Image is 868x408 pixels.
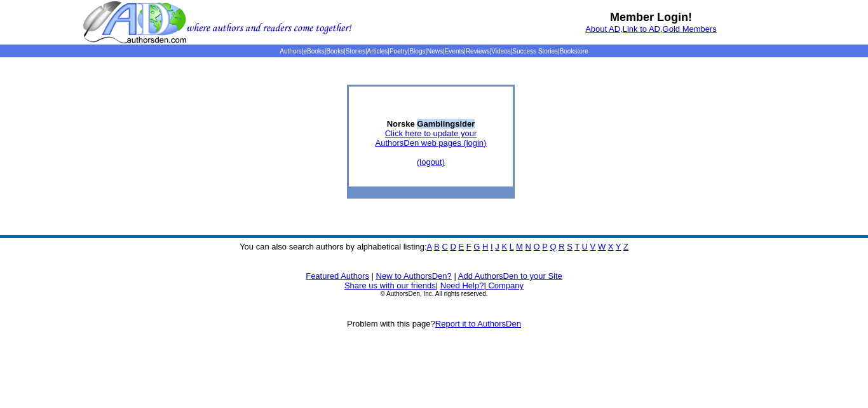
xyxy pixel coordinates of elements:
a: Add AuthorsDen to your Site [458,271,562,281]
a: Events [445,48,465,55]
a: X [608,242,614,251]
font: | [436,281,438,290]
a: Blogs [409,48,425,55]
a: Report it to AuthorsDen [435,319,521,328]
a: U [582,242,588,251]
a: Featured Authors [306,271,369,281]
a: New to AuthorsDen? [376,271,452,281]
a: News [427,48,443,55]
font: | [372,271,374,281]
a: Need Help? [440,281,484,290]
a: J [495,242,499,251]
a: (logout) [417,157,445,167]
a: Company [488,281,524,290]
a: Success Stories [512,48,558,55]
font: © AuthorsDen, Inc. All rights reserved. [380,290,487,297]
font: Problem with this page? [347,319,521,328]
a: M [516,242,523,251]
a: Gold Members [663,24,717,34]
a: Bookstore [560,48,588,55]
a: G [473,242,480,251]
a: Link to AD [623,24,660,34]
span: | | | | | | | | | | | | [280,48,588,55]
a: Authors [280,48,301,55]
a: R [559,242,564,251]
a: eBooks [303,48,324,55]
font: , , [585,24,717,34]
a: A [427,242,432,251]
a: F [466,242,471,251]
a: B [434,242,440,251]
a: O [534,242,540,251]
font: You can also search authors by alphabetical listing: [240,242,628,251]
b: Norske Gamblingsider [387,119,475,129]
a: I [491,242,493,251]
a: Articles [367,48,388,55]
a: Q [550,242,556,251]
a: H [482,242,488,251]
a: Share us with our friends [344,281,436,290]
font: | [484,281,524,290]
a: P [542,242,547,251]
b: Member Login! [610,11,692,24]
a: K [501,242,507,251]
a: S [567,242,573,251]
a: L [510,242,514,251]
a: Click here to update yourAuthorsDen web pages (login) [376,129,487,148]
a: T [574,242,580,251]
a: C [442,242,447,251]
a: W [598,242,606,251]
a: Z [623,242,628,251]
a: Reviews [466,48,490,55]
font: | [454,271,456,281]
a: D [450,242,456,251]
a: Y [616,242,621,251]
a: E [458,242,464,251]
a: V [590,242,596,251]
a: About AD [585,24,620,34]
a: N [526,242,531,251]
a: Books [326,48,344,55]
a: Stories [346,48,365,55]
a: Poetry [390,48,408,55]
a: Videos [491,48,510,55]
